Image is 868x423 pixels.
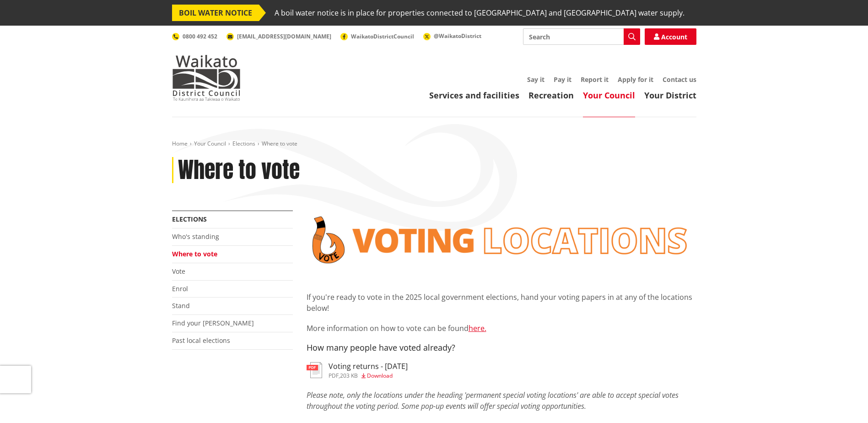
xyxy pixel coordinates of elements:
a: Who's standing [172,232,219,241]
a: Your Council [583,90,635,101]
span: Download [367,372,393,380]
div: , [329,373,408,379]
a: Your Council [194,140,226,147]
a: Past local elections [172,336,230,345]
a: Where to vote [172,249,217,258]
a: Elections [232,140,255,147]
a: Account [645,28,696,45]
a: Voting returns - [DATE] pdf,203 KB Download [307,362,408,379]
a: Find your [PERSON_NAME] [172,319,254,327]
a: here. [469,323,486,333]
a: Report it [581,75,609,84]
h4: How many people have voted already? [307,343,696,353]
a: 0800 492 452 [172,33,217,40]
a: Your District [644,90,696,101]
a: Services and facilities [429,90,519,101]
a: Apply for it [618,75,653,84]
p: If you're ready to vote in the 2025 local government elections, hand your voting papers in at any... [307,292,696,314]
a: Recreation [528,90,574,101]
a: Vote [172,267,185,276]
a: @WaikatoDistrict [423,32,481,40]
img: document-pdf.svg [307,362,322,378]
h3: Voting returns - [DATE] [329,362,408,371]
a: Home [172,140,188,147]
span: WaikatoDistrictCouncil [351,33,414,40]
a: [EMAIL_ADDRESS][DOMAIN_NAME] [226,33,331,40]
a: Pay it [554,75,571,84]
a: Stand [172,301,190,310]
p: More information on how to vote can be found [307,323,696,334]
span: [EMAIL_ADDRESS][DOMAIN_NAME] [237,33,331,40]
a: WaikatoDistrictCouncil [340,33,414,40]
span: A boil water notice is in place for properties connected to [GEOGRAPHIC_DATA] and [GEOGRAPHIC_DAT... [275,5,685,21]
span: 0800 492 452 [183,33,217,40]
h1: Where to vote [178,157,300,184]
a: Say it [527,75,545,84]
nav: breadcrumb [172,140,696,148]
span: BOIL WATER NOTICE [172,5,259,21]
span: @WaikatoDistrict [434,32,481,40]
img: voting locations banner [307,211,696,269]
span: Where to vote [262,140,297,147]
span: 203 KB [340,372,358,380]
img: Waikato District Council - Te Kaunihera aa Takiwaa o Waikato [172,55,241,101]
a: Contact us [663,75,696,84]
span: pdf [329,372,339,380]
a: Enrol [172,284,188,293]
input: Search input [523,28,640,45]
em: Please note, only the locations under the heading 'permanent special voting locations' are able t... [307,390,679,411]
a: Elections [172,215,207,223]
